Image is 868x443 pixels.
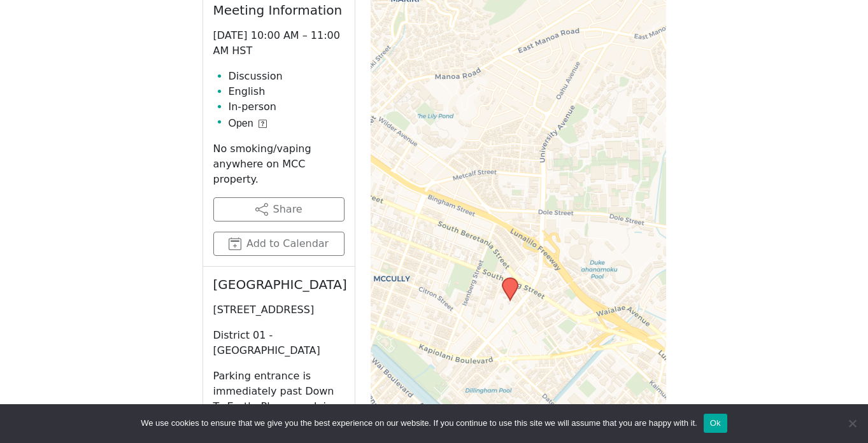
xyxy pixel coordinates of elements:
[229,69,345,84] li: Discussion
[213,277,345,292] h2: [GEOGRAPHIC_DATA]
[213,302,345,318] p: [STREET_ADDRESS]
[229,116,253,131] span: Open
[229,116,267,131] button: Open
[141,417,697,430] span: We use cookies to ensure that we give you the best experience on our website. If you continue to ...
[213,232,345,256] button: Add to Calendar
[213,328,345,358] p: District 01 - [GEOGRAPHIC_DATA]
[213,3,345,18] h2: Meeting Information
[213,28,345,59] p: [DATE] 10:00 AM – 11:00 AM HST
[846,417,858,430] span: No
[704,414,727,433] button: Ok
[213,197,345,221] button: Share
[213,141,345,187] p: No smoking/vaping anywhere on MCC property.
[229,84,345,99] li: English
[229,99,345,115] li: In-person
